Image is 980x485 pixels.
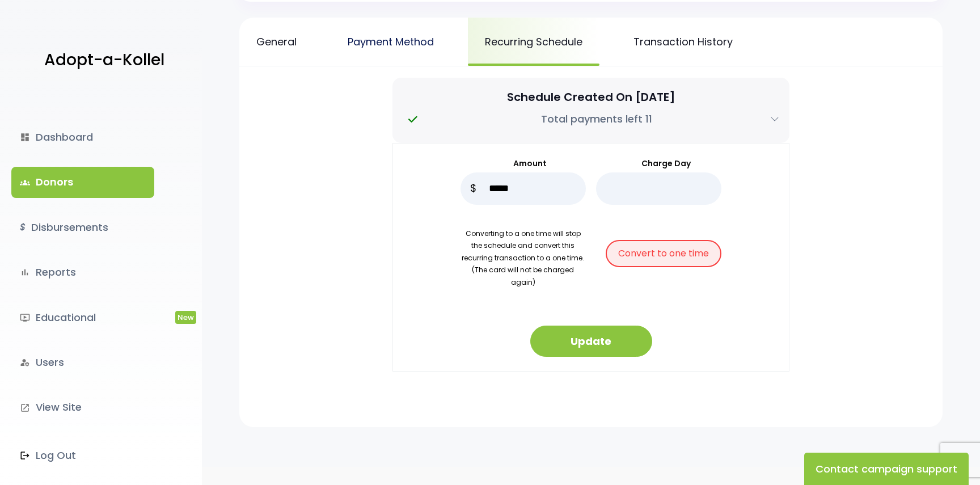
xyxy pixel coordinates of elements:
[20,403,30,413] i: launch
[239,18,314,66] a: General
[541,110,652,128] p: Total payments left 11
[606,240,721,267] button: Convert to one time
[616,18,750,66] a: Transaction History
[20,313,30,323] i: ondemand_video
[175,311,196,324] span: New
[468,18,599,66] a: Recurring Schedule
[11,392,154,423] a: launchView Site
[461,158,586,170] label: Amount
[461,227,586,289] p: Converting to a one time will stop the schedule and convert this recurring transaction to a one t...
[11,167,154,197] a: groupsDonors
[20,220,26,236] i: $
[20,132,30,142] i: dashboard
[461,172,486,205] p: $
[530,326,652,357] button: Update
[11,212,154,243] a: $Disbursements
[403,88,779,106] p: Schedule Created On [DATE]
[11,302,154,333] a: ondemand_videoEducationalNew
[20,178,30,188] span: groups
[331,18,451,66] a: Payment Method
[20,267,30,277] i: bar_chart
[11,122,154,153] a: dashboardDashboard
[11,440,154,471] a: Log Out
[20,357,30,368] i: manage_accounts
[392,78,789,143] button: Schedule Created On [DATE] Total payments left 11
[596,158,721,170] label: Charge Day
[39,33,164,88] a: Adopt-a-Kollel
[44,46,164,74] p: Adopt-a-Kollel
[11,347,154,378] a: manage_accountsUsers
[804,453,969,485] button: Contact campaign support
[11,257,154,288] a: bar_chartReports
